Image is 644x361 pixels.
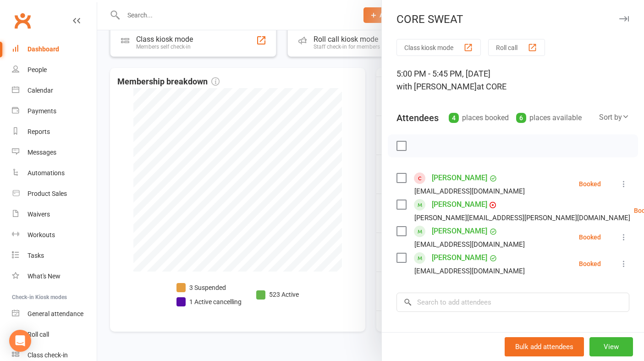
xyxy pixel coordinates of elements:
[12,225,97,245] a: Workouts
[12,39,97,60] a: Dashboard
[28,211,50,218] div: Waivers
[12,60,97,80] a: People
[28,272,61,280] div: What's New
[579,261,601,267] div: Booked
[28,190,67,197] div: Product Sales
[28,331,49,338] div: Roll call
[28,231,55,239] div: Workouts
[12,324,97,345] a: Roll call
[382,13,644,26] div: CORE SWEAT
[28,45,59,53] div: Dashboard
[12,266,97,287] a: What's New
[396,293,629,312] input: Search to add attendees
[12,142,97,163] a: Messages
[432,224,487,239] a: [PERSON_NAME]
[589,337,633,356] button: View
[449,113,459,123] div: 4
[396,82,477,91] span: with [PERSON_NAME]
[12,304,97,324] a: General attendance kiosk mode
[477,82,506,91] span: at CORE
[12,101,97,122] a: Payments
[28,252,44,259] div: Tasks
[11,9,34,32] a: Clubworx
[12,204,97,225] a: Waivers
[449,111,509,124] div: places booked
[488,39,545,56] button: Roll call
[28,169,65,177] div: Automations
[579,234,601,240] div: Booked
[12,163,97,183] a: Automations
[414,239,525,250] div: [EMAIL_ADDRESS][DOMAIN_NAME]
[414,212,630,224] div: [PERSON_NAME][EMAIL_ADDRESS][PERSON_NAME][DOMAIN_NAME]
[9,330,31,352] div: Open Intercom Messenger
[28,310,83,317] div: General attendance
[28,351,68,359] div: Class check-in
[432,197,487,212] a: [PERSON_NAME]
[12,80,97,101] a: Calendar
[432,250,487,265] a: [PERSON_NAME]
[12,122,97,142] a: Reports
[12,183,97,204] a: Product Sales
[12,245,97,266] a: Tasks
[599,111,629,123] div: Sort by
[516,113,526,123] div: 6
[396,39,481,56] button: Class kiosk mode
[28,149,56,156] div: Messages
[28,107,56,115] div: Payments
[414,265,525,277] div: [EMAIL_ADDRESS][DOMAIN_NAME]
[579,181,601,187] div: Booked
[28,128,50,135] div: Reports
[28,87,53,94] div: Calendar
[28,66,47,73] div: People
[396,67,629,93] div: 5:00 PM - 5:45 PM, [DATE]
[505,337,584,356] button: Bulk add attendees
[516,111,582,124] div: places available
[414,185,525,197] div: [EMAIL_ADDRESS][DOMAIN_NAME]
[432,171,487,185] a: [PERSON_NAME]
[396,111,439,124] div: Attendees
